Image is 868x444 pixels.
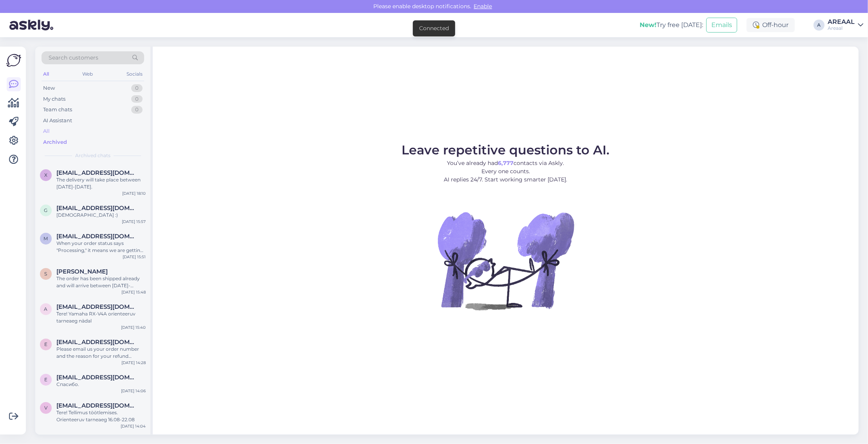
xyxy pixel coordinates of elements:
span: Enable [472,3,495,10]
span: Archived chats [75,152,110,159]
div: My chats [43,95,65,103]
span: valeriamihhalap@gmail.com [56,402,138,409]
div: A [814,20,825,31]
div: All [42,69,51,79]
span: estvertex@gmail.com [56,374,138,381]
div: Спасибо. [56,381,146,388]
b: New! [640,21,656,29]
span: v [44,405,47,411]
span: Leave repetitive questions to AI. [402,142,610,158]
div: [DATE] 14:06 [121,388,146,394]
div: [DEMOGRAPHIC_DATA] :) [56,212,146,219]
div: The order has been shipped already and will arrive between [DATE]-[DATE]. We will let logistics c... [56,275,146,289]
button: Emails [706,18,737,33]
div: AI Assistant [43,117,72,125]
div: Please email us your order number and the reason for your refund request. We will process it and ... [56,346,146,360]
div: [DATE] 15:48 [121,289,146,295]
div: Tere! Tellimus töötlemises. Orienteeruv tarneaeg 16.08-22.08 [56,409,146,423]
div: Try free [DATE]: [640,20,703,30]
span: gregorykalugin2002@gmail.com [56,205,138,212]
div: Team chats [43,106,72,114]
span: Svetlana Bits [56,268,108,275]
span: a [44,306,48,312]
span: S [45,271,47,277]
div: 0 [131,106,143,114]
div: [DATE] 15:40 [121,324,146,330]
div: Archived [43,138,67,146]
span: g [44,207,48,213]
img: No Chat active [435,190,576,331]
div: [DATE] 18:10 [122,190,146,196]
div: Web [81,69,95,79]
span: m [44,236,48,241]
div: AREAAL [828,19,855,25]
div: The delivery will take place between [DATE]-[DATE]. [56,176,146,190]
span: Search customers [49,54,98,62]
span: einarv2007@hotmail.com [56,339,138,346]
div: New [43,84,55,92]
div: [DATE] 14:28 [121,360,146,366]
span: e [44,377,47,382]
div: 0 [131,84,143,92]
div: Socials [125,69,144,79]
div: All [43,127,50,135]
span: mihhail.nettel@gmail.com [56,233,138,240]
span: andreskupp@gmail.com [56,303,138,310]
div: Off-hour [747,18,795,32]
div: When your order status says "Processing," it means we are getting your order ready to ship. We ar... [56,240,146,254]
p: You’ve already had contacts via Askly. Every one counts. AI replies 24/7. Start working smarter [... [402,159,610,184]
span: e [44,341,47,347]
div: Areaal [828,25,855,31]
span: xxxmutagenxxx@gmail.com [56,169,138,176]
div: Connected [419,24,449,33]
div: [DATE] 15:51 [123,254,146,260]
div: [DATE] 15:57 [122,219,146,225]
span: x [44,172,47,178]
div: Tere! Yamaha RX-V4A orienteeruv tarneaeg nädal [56,310,146,324]
b: 6,777 [498,159,514,167]
div: 0 [131,95,143,103]
div: [DATE] 14:04 [121,423,146,429]
img: Askly Logo [6,53,21,68]
a: AREAALAreaal [828,19,863,31]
